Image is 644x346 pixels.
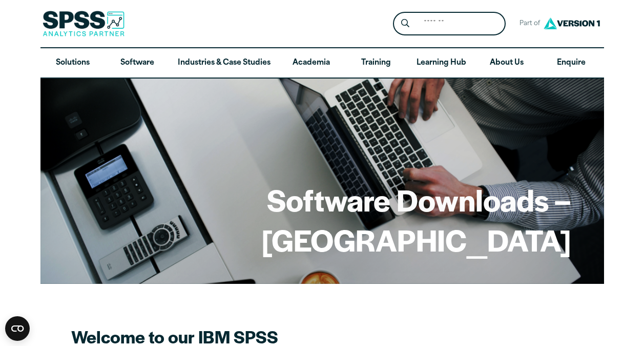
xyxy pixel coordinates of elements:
a: Industries & Case Studies [170,48,279,78]
nav: Desktop version of site main menu [40,48,604,78]
svg: Search magnifying glass icon [401,19,409,28]
a: Academia [279,48,343,78]
a: Training [343,48,408,78]
a: Software [105,48,170,78]
h1: Software Downloads – [GEOGRAPHIC_DATA] [73,180,571,259]
form: Site Header Search Form [393,12,506,36]
span: Part of [514,16,541,31]
a: Solutions [40,48,105,78]
img: SPSS Analytics Partner [43,11,124,36]
a: About Us [474,48,539,78]
img: Version1 Logo [541,14,603,33]
a: Enquire [539,48,604,78]
button: Search magnifying glass icon [396,14,414,33]
button: Open CMP widget [5,316,30,341]
a: Learning Hub [408,48,474,78]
